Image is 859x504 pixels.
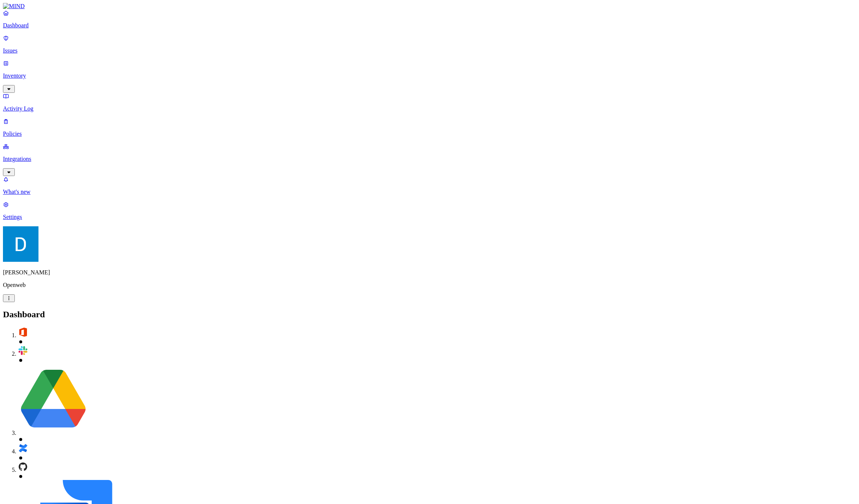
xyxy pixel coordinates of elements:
p: Openweb [3,282,856,288]
p: Policies [3,131,856,137]
a: Inventory [3,60,856,92]
img: Daniel Golshani [3,226,38,262]
p: Settings [3,214,856,220]
a: What's new [3,176,856,195]
img: MIND [3,3,25,10]
h2: Dashboard [3,309,856,319]
p: Integrations [3,156,856,162]
p: Dashboard [3,22,856,29]
p: Activity Log [3,105,856,112]
img: svg%3e [18,443,28,453]
img: svg%3e [18,364,89,435]
p: What's new [3,189,856,195]
a: Policies [3,118,856,137]
img: svg%3e [18,345,28,356]
p: Inventory [3,72,856,79]
img: svg%3e [18,461,28,472]
a: Settings [3,201,856,220]
a: Dashboard [3,10,856,29]
img: svg%3e [18,327,28,337]
a: Activity Log [3,93,856,112]
a: MIND [3,3,856,10]
p: Issues [3,47,856,54]
p: [PERSON_NAME] [3,269,856,276]
a: Integrations [3,143,856,175]
a: Issues [3,35,856,54]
